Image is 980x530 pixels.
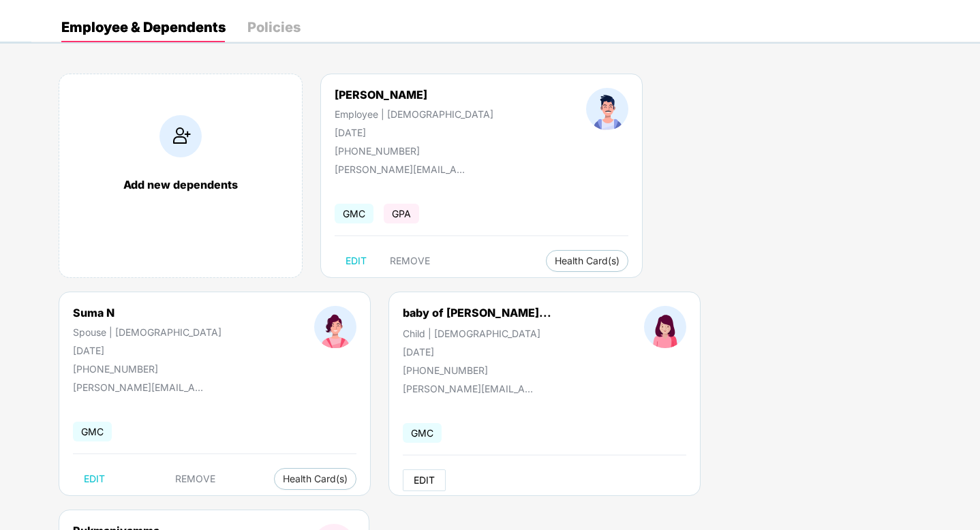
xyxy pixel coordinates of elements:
span: GMC [73,422,112,441]
div: Employee & Dependents [61,20,226,34]
span: EDIT [346,255,367,266]
div: [PERSON_NAME][EMAIL_ADDRESS][DOMAIN_NAME] [73,381,209,393]
span: EDIT [84,473,105,484]
div: [DATE] [335,127,493,138]
span: Health Card(s) [283,476,348,482]
div: Add new dependents [73,178,288,191]
div: [PHONE_NUMBER] [73,363,221,375]
button: REMOVE [164,468,226,490]
span: GMC [335,204,373,223]
div: [DATE] [403,346,551,358]
div: Suma N [73,306,221,319]
div: Policies [247,20,301,34]
span: GPA [384,204,419,223]
div: [PERSON_NAME][EMAIL_ADDRESS][DOMAIN_NAME] [335,163,471,175]
button: EDIT [73,468,116,490]
button: Health Card(s) [274,468,356,490]
div: Spouse | [DEMOGRAPHIC_DATA] [73,326,221,338]
button: REMOVE [379,250,441,272]
span: GMC [403,423,442,443]
div: [PERSON_NAME][EMAIL_ADDRESS][DOMAIN_NAME] [403,383,539,394]
img: profileImage [586,88,628,130]
div: baby of [PERSON_NAME]... [403,306,551,319]
img: profileImage [644,306,686,348]
div: Employee | [DEMOGRAPHIC_DATA] [335,108,493,120]
div: [PHONE_NUMBER] [335,145,493,157]
span: EDIT [414,475,435,486]
div: [PERSON_NAME] [335,88,493,102]
img: addIcon [159,115,202,157]
button: EDIT [403,469,446,491]
span: REMOVE [175,473,215,484]
img: profileImage [314,306,356,348]
div: [PHONE_NUMBER] [403,364,551,376]
div: Child | [DEMOGRAPHIC_DATA] [403,328,551,339]
button: Health Card(s) [546,250,628,272]
span: REMOVE [390,255,430,266]
div: [DATE] [73,345,221,356]
button: EDIT [335,250,378,272]
span: Health Card(s) [555,258,619,264]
